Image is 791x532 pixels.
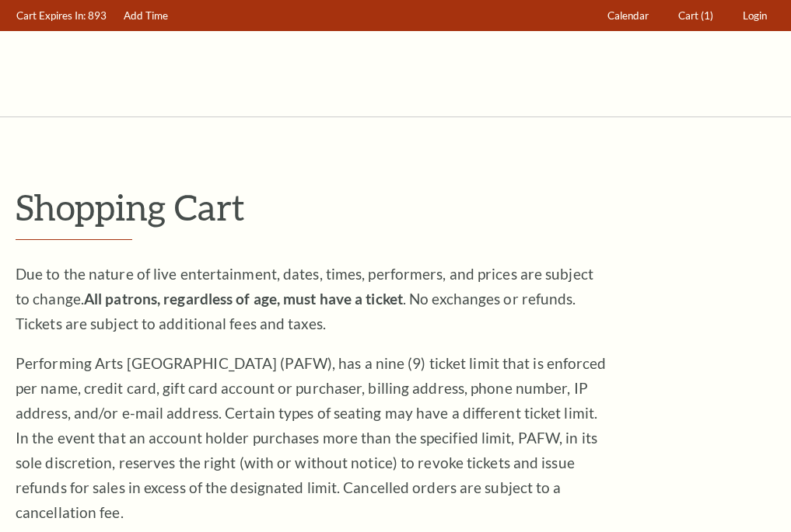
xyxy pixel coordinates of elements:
[88,9,107,22] span: 893
[743,9,767,22] span: Login
[736,1,775,31] a: Login
[701,9,713,22] span: (1)
[117,1,176,31] a: Add Time
[84,290,403,308] strong: All patrons, regardless of age, must have a ticket
[607,9,649,22] span: Calendar
[678,9,698,22] span: Cart
[16,265,593,332] span: Due to the nature of live entertainment, dates, times, performers, and prices are subject to chan...
[16,351,607,525] p: Performing Arts [GEOGRAPHIC_DATA] (PAFW), has a nine (9) ticket limit that is enforced per name, ...
[16,187,775,227] p: Shopping Cart
[671,1,721,31] a: Cart (1)
[16,9,86,22] span: Cart Expires In:
[600,1,656,31] a: Calendar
